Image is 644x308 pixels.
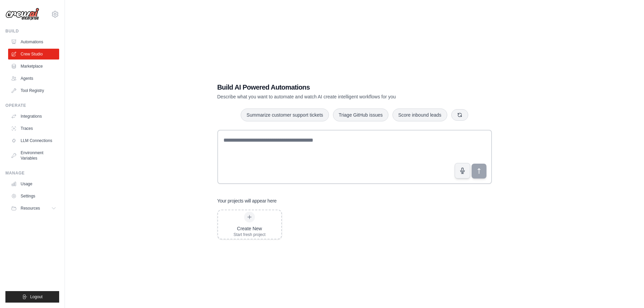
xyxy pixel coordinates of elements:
a: Traces [8,123,59,134]
button: Logout [5,291,59,303]
a: Settings [8,191,59,202]
h3: Your projects will appear here [217,197,277,204]
a: Usage [8,179,59,189]
button: Click to speak your automation idea [455,163,470,179]
a: Automations [8,37,59,47]
a: Environment Variables [8,147,59,164]
button: Triage GitHub issues [333,109,388,121]
div: Operate [5,103,59,108]
a: LLM Connections [8,135,59,146]
button: Summarize customer support tickets [241,109,329,121]
a: Tool Registry [8,85,59,96]
a: Integrations [8,111,59,122]
div: Manage [5,170,59,176]
div: Create New [234,225,266,232]
button: Get new suggestions [451,109,468,121]
p: Describe what you want to automate and watch AI create intelligent workflows for you [217,93,445,100]
button: Score inbound leads [392,109,447,121]
a: Marketplace [8,61,59,72]
button: Resources [8,203,59,214]
span: Resources [21,206,40,211]
a: Crew Studio [8,49,59,60]
h1: Build AI Powered Automations [217,82,445,92]
div: Build [5,28,59,34]
div: Start fresh project [234,232,266,237]
a: Agents [8,73,59,84]
img: Logo [5,8,39,21]
span: Logout [30,294,43,300]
